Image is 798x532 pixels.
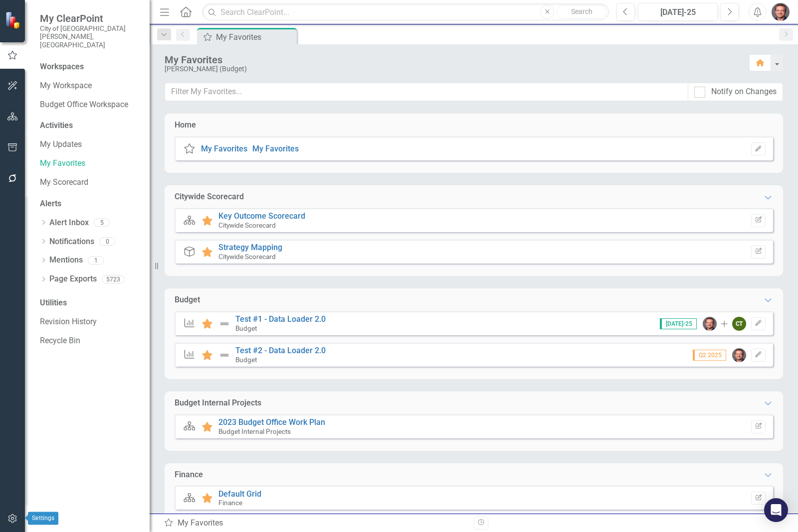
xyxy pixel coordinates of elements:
[99,237,115,246] div: 0
[49,217,89,229] a: Alert Inbox
[218,349,230,361] img: Not Defined
[711,86,777,98] div: Notify on Changes
[732,317,746,331] div: CT
[571,7,593,15] span: Search
[49,236,94,248] a: Notifications
[235,314,326,324] a: Test #1 - Data Loader 2.0
[49,273,97,285] a: Page Exports
[764,498,788,522] div: Open Intercom Messenger
[165,65,739,73] div: [PERSON_NAME] (Budget)
[40,80,140,92] a: My Workspace
[216,31,294,43] div: My Favorites
[40,158,140,169] a: My Favorites
[218,211,305,221] a: Key Outcome Scorecard
[28,512,58,525] div: Settings
[40,61,84,73] div: Workspaces
[40,139,140,150] a: My Updates
[703,317,717,331] img: Lawrence Pollack
[218,221,276,229] small: Citywide Scorecard
[218,489,261,499] a: Default Grid
[5,11,22,29] img: ClearPoint Strategy
[49,255,83,266] a: Mentions
[772,3,790,21] img: Lawrence Pollack
[102,275,125,283] div: 5723
[40,24,140,49] small: City of [GEOGRAPHIC_DATA][PERSON_NAME], [GEOGRAPHIC_DATA]
[218,243,282,252] a: Strategy Mapping
[557,5,606,19] button: Search
[175,191,244,203] div: Citywide Scorecard
[641,6,714,18] div: [DATE]-25
[638,3,718,21] button: [DATE]-25
[235,356,257,364] small: Budget
[218,427,291,435] small: Budget Internal Projects
[252,144,299,153] a: My Favorites
[40,198,140,210] div: Alerts
[88,256,104,265] div: 1
[165,83,688,101] input: Filter My Favorites...
[218,318,230,330] img: Not Defined
[235,346,326,355] a: Test #2 - Data Loader 2.0
[40,297,140,309] div: Utilities
[164,518,466,529] div: My Favorites
[235,324,257,332] small: Budget
[40,99,140,111] a: Budget Office Workspace
[40,177,140,188] a: My Scorecard
[218,417,325,427] a: 2023 Budget Office Work Plan
[732,348,746,362] img: Lawrence Pollack
[218,499,242,507] small: Finance
[175,398,261,409] div: Budget Internal Projects
[40,335,140,347] a: Recycle Bin
[175,120,196,131] div: Home
[40,120,140,132] div: Activities
[165,54,739,65] div: My Favorites
[218,253,276,261] small: Citywide Scorecard
[40,316,140,328] a: Revision History
[202,3,609,21] input: Search ClearPoint...
[40,12,140,24] span: My ClearPoint
[201,144,247,153] a: My Favorites
[693,350,726,361] span: Q2 2025
[751,142,766,155] button: Set Home Page
[94,219,110,227] div: 5
[660,318,697,329] span: [DATE]-25
[175,294,200,306] div: Budget
[175,469,203,481] div: Finance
